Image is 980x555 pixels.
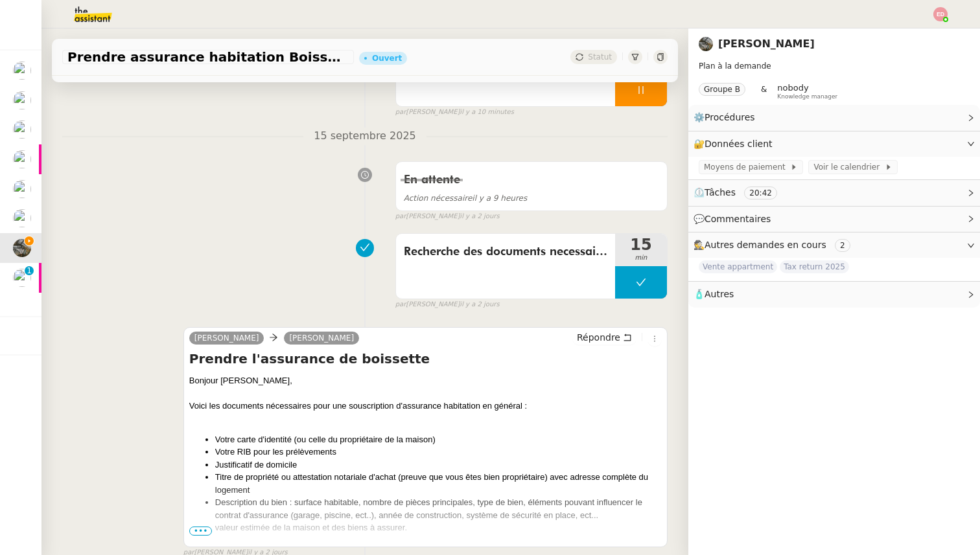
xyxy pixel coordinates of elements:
span: 🔐 [694,137,778,152]
img: users%2Fa6PbEmLwvGXylUqKytRPpDpAx153%2Favatar%2Ffanny.png [13,269,31,287]
li: valeur estimée de la maison et des biens à assurer. [215,521,662,534]
span: Autres [705,289,734,299]
app-user-label: Knowledge manager [777,83,837,100]
div: 🕵️Autres demandes en cours 2 [688,232,980,258]
span: Voir le calendrier [813,161,884,174]
nz-badge-sup: 1 [25,266,34,275]
span: Procédures [705,112,755,122]
nz-tag: Groupe B [699,83,745,96]
span: Moyens de paiement [704,161,790,174]
li: Description du bien : surface habitable, nombre de pièces principales, type de bien, éléments pou... [215,496,662,521]
span: 💬 [694,214,776,224]
small: [PERSON_NAME] [395,299,500,310]
div: Bonjour [PERSON_NAME], [189,374,662,387]
img: users%2FTDxDvmCjFdN3QFePFNGdQUcJcQk1%2Favatar%2F0cfb3a67-8790-4592-a9ec-92226c678442 [13,62,31,80]
p: 1 [27,266,32,278]
span: Vente appartment [699,260,777,273]
span: Prendre assurance habitation Boissettes [67,51,349,63]
span: par [395,211,406,222]
span: 15 septembre 2025 [303,128,426,145]
div: Voici les documents nécessaires pour une souscription d'assurance habitation en général : [189,400,662,413]
div: ⚙️Procédures [688,105,980,130]
span: 15 [615,237,667,253]
span: Commentaires [705,214,771,224]
li: Justificatif de domicile [215,459,662,471]
span: Données client [705,139,773,149]
span: ⏲️ [694,187,788,198]
span: ⚙️ [694,110,761,125]
span: Tax return 2025 [780,260,849,273]
span: par [395,107,406,118]
span: nobody [777,83,808,93]
span: il y a 2 jours [460,211,499,222]
div: ⏲️Tâches 20:42 [688,180,980,205]
a: [PERSON_NAME] [718,38,815,50]
span: Plan à la demande [699,62,771,71]
nz-tag: 2 [835,239,850,252]
img: users%2FTDxDvmCjFdN3QFePFNGdQUcJcQk1%2Favatar%2F0cfb3a67-8790-4592-a9ec-92226c678442 [13,150,31,168]
span: ••• [189,527,213,536]
span: Autres demandes en cours [705,240,826,250]
div: 💬Commentaires [688,207,980,232]
li: Votre carte d'identité (ou celle du propriétaire de la maison) [215,433,662,446]
span: 🕵️ [694,240,856,250]
div: Ouvert [372,54,402,62]
li: Titre de propriété ou attestation notariale d'achat (preuve que vous êtes bien propriétaire) avec... [215,471,662,496]
span: min [615,253,667,264]
span: Knowledge manager [777,93,837,100]
span: 🧴 [694,289,734,299]
span: En attente [404,174,460,186]
div: 🧴Autres [688,282,980,307]
span: & [761,83,767,100]
span: Recherche des documents necessaires [404,242,607,262]
h4: Prendre l'assurance de boissette [189,350,662,368]
span: Tâches [705,187,736,198]
span: il y a 9 heures [404,194,528,203]
small: [PERSON_NAME] [395,107,514,118]
span: Action nécessaire [404,194,472,203]
img: svg [933,7,948,21]
small: [PERSON_NAME] [395,211,500,222]
nz-tag: 20:42 [744,187,777,199]
li: Votre RIB pour les prélèvements [215,446,662,459]
span: Répondre [577,331,620,344]
img: users%2Fa6PbEmLwvGXylUqKytRPpDpAx153%2Favatar%2Ffanny.png [13,120,31,139]
img: users%2FTDxDvmCjFdN3QFePFNGdQUcJcQk1%2Favatar%2F0cfb3a67-8790-4592-a9ec-92226c678442 [13,91,31,109]
span: il y a 2 jours [460,299,499,310]
a: [PERSON_NAME] [284,332,359,344]
button: Répondre [572,330,636,345]
span: Statut [588,52,612,62]
a: [PERSON_NAME] [189,332,264,344]
img: 390d5429-d57e-4c9b-b625-ae6f09e29702 [13,239,31,257]
span: il y a 10 minutes [460,107,514,118]
span: par [395,299,406,310]
img: 390d5429-d57e-4c9b-b625-ae6f09e29702 [699,37,713,51]
img: users%2F0zQGGmvZECeMseaPawnreYAQQyS2%2Favatar%2Feddadf8a-b06f-4db9-91c4-adeed775bb0f [13,209,31,227]
img: users%2Fa6PbEmLwvGXylUqKytRPpDpAx153%2Favatar%2Ffanny.png [13,180,31,198]
div: 🔐Données client [688,131,980,157]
